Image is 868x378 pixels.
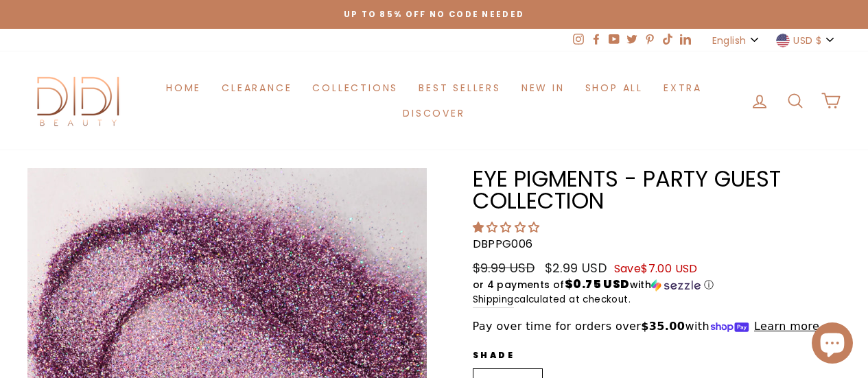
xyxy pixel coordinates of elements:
[473,220,543,235] span: 1.00 stars
[641,261,698,276] span: $7.00 USD
[545,259,607,276] span: $2.99 USD
[473,292,841,308] small: calculated at checkout.
[772,29,841,51] button: USD $
[473,292,514,308] a: Shipping
[712,33,746,48] span: English
[408,75,511,100] a: Best Sellers
[565,276,630,292] span: $0.75 USD
[302,75,408,100] a: Collections
[473,259,535,276] span: $9.99 USD
[27,72,130,129] img: Didi Beauty Co.
[793,33,821,48] span: USD $
[130,75,738,126] ul: Primary
[156,75,211,100] a: Home
[808,322,857,367] inbox-online-store-chat: Shopify online store chat
[653,75,712,100] a: Extra
[473,235,841,253] p: DBPPG006
[708,29,765,51] button: English
[614,261,698,276] span: Save
[211,75,302,100] a: Clearance
[473,168,841,213] h1: Eye Pigments - Party Guest Collection
[392,101,475,126] a: Discover
[511,75,575,100] a: New in
[473,278,841,292] div: or 4 payments of$0.75 USDwithSezzle Click to learn more about Sezzle
[575,75,653,100] a: Shop All
[473,349,543,362] label: Shade
[344,9,525,20] span: Up to 85% off NO CODE NEEDED
[651,279,701,292] img: Sezzle
[473,278,841,292] div: or 4 payments of with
